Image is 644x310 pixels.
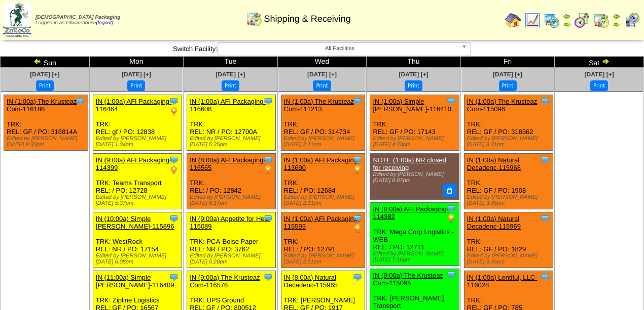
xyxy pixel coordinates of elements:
[35,15,120,26] span: Logged in as Gfwarehouse
[464,95,553,151] div: TRK: REL: GF / PO: 318562
[284,156,360,171] a: IN (1:00a) AFI Packaging-113690
[127,80,145,91] button: Print
[187,212,276,268] div: TRK: PCA-Boise Paper REL: NR / PO: 3762
[467,136,553,148] div: Edited by [PERSON_NAME] [DATE] 3:31pm
[352,96,363,106] img: Tooltip
[613,20,621,28] img: arrowright.gif
[373,171,455,184] div: Edited by [PERSON_NAME] [DATE] 8:07pm
[3,3,31,37] img: zoroco-logo-small.webp
[284,194,365,206] div: Edited by [PERSON_NAME] [DATE] 2:11pm
[284,253,365,265] div: Edited by [PERSON_NAME] [DATE] 2:51pm
[190,194,275,206] div: Edited by [PERSON_NAME] [DATE] 6:17pm
[352,165,363,175] img: PO
[190,274,260,289] a: IN (9:00a) The Krusteaz Com-116576
[222,80,239,91] button: Print
[373,98,451,113] a: IN (1:00a) Simple [PERSON_NAME]-116410
[373,136,458,148] div: Edited by [PERSON_NAME] [DATE] 4:23pm
[96,20,114,26] a: (logout)
[216,71,245,78] a: [DATE] [+]
[263,213,273,224] img: Tooltip
[613,12,621,20] img: arrowleft.gif
[370,202,459,265] div: TRK: Mega Corp Logistics - WEB REL: / PO: 12711
[184,57,277,68] td: Tue
[443,184,456,197] button: Delete Note
[190,136,275,148] div: Edited by [PERSON_NAME] [DATE] 5:25pm
[96,194,182,206] div: Edited by [PERSON_NAME] [DATE] 5:37pm
[246,11,262,27] img: calendarinout.gif
[263,165,273,175] img: PO
[399,71,428,78] a: [DATE] [+]
[467,156,521,171] a: IN (1:00a) Natural Decadenc-115968
[544,12,560,28] img: calendarprod.gif
[467,194,553,206] div: Edited by [PERSON_NAME] [DATE] 3:45pm
[540,155,550,165] img: Tooltip
[122,71,151,78] span: [DATE] [+]
[1,57,90,68] td: Sun
[585,71,614,78] a: [DATE] [+]
[284,98,354,113] a: IN (1:00a) The Krusteaz Com-111213
[263,272,273,282] img: Tooltip
[493,71,522,78] a: [DATE] [+]
[373,272,443,287] a: IN (9:00a) The Krusteaz Com-115095
[405,80,422,91] button: Print
[601,57,610,65] img: arrowright.gif
[467,274,538,289] a: IN (1:00a) Lentiful, LLC-116028
[263,96,273,106] img: Tooltip
[373,251,458,263] div: Edited by [PERSON_NAME] [DATE] 7:16pm
[96,253,182,265] div: Edited by [PERSON_NAME] [DATE] 6:08pm
[467,98,538,113] a: IN (1:00a) The Krusteaz Com-115096
[373,156,446,171] a: NOTE (1:00a) NR closed for receiving
[93,95,182,151] div: TRK: REL: gf / PO: 12838
[96,136,182,148] div: Edited by [PERSON_NAME] [DATE] 1:04pm
[307,71,337,78] a: [DATE] [+]
[222,42,457,55] span: All Facilities
[96,156,172,171] a: IN (9:00a) AFI Packaging-114399
[624,12,640,28] img: calendarcustomer.gif
[505,12,521,28] img: home.gif
[281,95,365,151] div: TRK: REL: GF / PO: 314734
[93,212,182,268] div: TRK: WestRock REL: NR / PO: 17154
[467,215,521,230] a: IN (1:00a) Natural Decadenc-115969
[574,12,590,28] img: calendarblend.gif
[284,136,365,148] div: Edited by [PERSON_NAME] [DATE] 2:11pm
[7,98,77,113] a: IN (1:00a) The Krusteaz Com-116186
[96,215,174,230] a: IN (10:00a) Simple [PERSON_NAME]-115896
[499,80,517,91] button: Print
[7,136,88,148] div: Edited by [PERSON_NAME] [DATE] 9:35pm
[352,224,363,234] img: PO
[264,14,351,24] span: Shipping & Receiving
[284,274,338,289] a: IN (8:00a) Natural Decadenc-115965
[563,20,571,28] img: arrowright.gif
[446,96,456,106] img: Tooltip
[540,96,550,106] img: Tooltip
[187,95,276,151] div: TRK: REL: NR / PO: 12700A
[281,154,365,209] div: TRK: REL: / PO: 12684
[169,165,179,175] img: PO
[464,154,553,209] div: TRK: REL: GF / PO: 1908
[590,80,608,91] button: Print
[464,212,553,268] div: TRK: REL: GF / PO: 1829
[284,215,360,230] a: IN (1:00a) AFI Packaging-115593
[169,106,179,116] img: PO
[352,213,363,224] img: Tooltip
[373,205,449,220] a: IN (8:00a) AFI Packaging-114382
[169,96,179,106] img: Tooltip
[263,155,273,165] img: Tooltip
[460,57,554,68] td: Fri
[190,253,275,265] div: Edited by [PERSON_NAME] [DATE] 5:28pm
[30,71,59,78] a: [DATE] [+]
[93,154,182,209] div: TRK: Teams Transport REL: / PO: 12728
[593,12,610,28] img: calendarinout.gif
[281,212,365,268] div: TRK: REL: / PO: 12791
[555,57,644,68] td: Sat
[467,253,553,265] div: Edited by [PERSON_NAME] [DATE] 3:46pm
[169,272,179,282] img: Tooltip
[370,95,459,151] div: TRK: REL: GF / PO: 17143
[524,12,541,28] img: line_graph.gif
[446,203,456,213] img: Tooltip
[190,156,266,171] a: IN (8:00a) AFI Packaging-116565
